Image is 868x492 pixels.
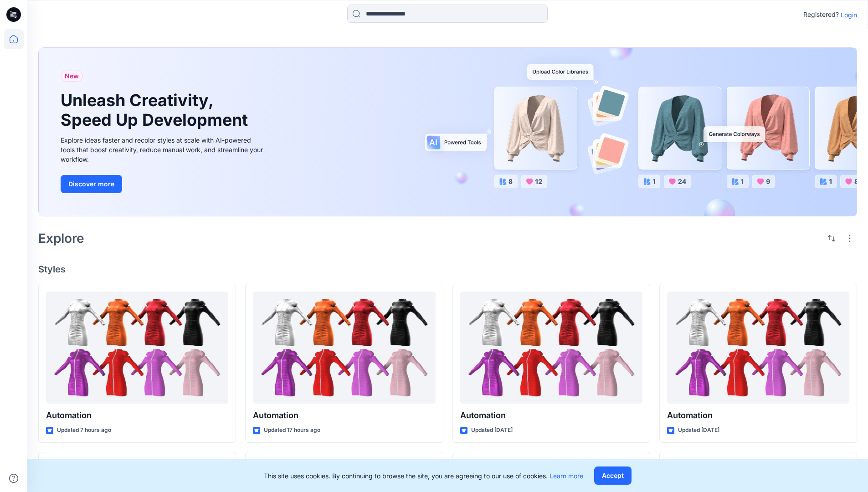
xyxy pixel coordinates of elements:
[264,471,583,481] p: This site uses cookies. By continuing to browse the site, you are agreeing to our use of cookies.
[46,292,228,404] a: Automation
[46,409,228,422] p: Automation
[460,292,642,404] a: Automation
[667,292,849,404] a: Automation
[550,472,583,480] a: Learn more
[460,409,642,422] p: Automation
[57,425,111,435] p: Updated 7 hours ago
[667,409,849,422] p: Automation
[61,135,266,164] div: Explore ideas faster and recolor styles at scale with AI-powered tools that boost creativity, red...
[38,231,84,246] h2: Explore
[264,425,320,435] p: Updated 17 hours ago
[65,71,79,82] span: New
[678,425,719,435] p: Updated [DATE]
[471,425,513,435] p: Updated [DATE]
[61,91,252,130] h1: Unleash Creativity, Speed Up Development
[841,10,857,20] p: Login
[594,466,632,485] button: Accept
[61,175,266,193] a: Discover more
[803,9,839,20] p: Registered?
[253,292,435,404] a: Automation
[38,264,857,275] h4: Styles
[61,175,122,193] button: Discover more
[253,409,435,422] p: Automation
